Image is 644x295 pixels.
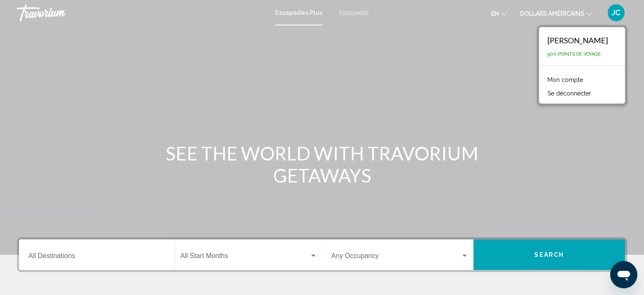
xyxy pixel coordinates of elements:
h1: SEE THE WORLD WITH TRAVORIUM GETAWAYS [163,142,481,186]
font: JC [612,8,621,17]
font: en [491,10,499,17]
font: Se déconnecter [547,90,591,97]
a: Mon compte [543,74,587,85]
font: Mon compte [547,76,583,83]
font: [PERSON_NAME] [547,36,608,45]
font: dollars américains [520,10,584,17]
font: 900 points de voyage [547,51,601,57]
span: Search [534,252,564,258]
button: Se déconnecter [543,88,595,99]
button: Search [473,239,625,270]
div: Widget de recherche [19,239,625,270]
a: Travorium [17,4,267,21]
button: Menu utilisateur [605,4,627,22]
button: Changer de devise [520,7,592,20]
button: Changer de langue [491,7,507,20]
a: Escapades [339,9,369,16]
iframe: Bouton de lancement de la fenêtre de messagerie [610,261,637,288]
a: Escapades Plus [275,9,322,16]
